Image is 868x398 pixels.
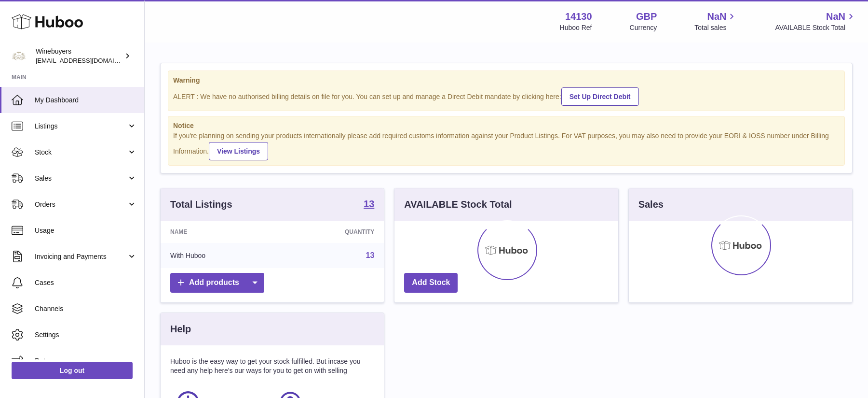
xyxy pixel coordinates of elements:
[694,10,737,32] a: NaN Total sales
[173,121,840,130] strong: Notice
[173,86,840,106] div: ALERT : We have no authorised billing details on file for you. You can set up and manage a Direct...
[209,142,268,160] a: View Listings
[826,10,845,23] span: NaN
[161,221,278,243] th: Name
[36,47,122,65] div: Winebuyers
[775,10,856,32] a: NaN AVAILABLE Stock Total
[35,122,127,131] span: Listings
[35,304,137,313] span: Channels
[12,362,133,379] a: Log out
[364,199,374,211] a: 13
[364,199,374,209] strong: 13
[560,23,592,32] div: Huboo Ref
[35,278,137,287] span: Cases
[561,87,639,106] a: Set Up Direct Debit
[775,23,856,32] span: AVAILABLE Stock Total
[636,10,657,23] strong: GBP
[170,273,264,293] a: Add products
[35,148,127,157] span: Stock
[694,23,737,32] span: Total sales
[161,243,278,268] td: With Huboo
[170,357,374,375] p: Huboo is the easy way to get your stock fulfilled. But incase you need any help here's our ways f...
[404,273,458,293] a: Add Stock
[36,57,142,64] span: [EMAIL_ADDRESS][DOMAIN_NAME]
[638,198,664,211] h3: Sales
[173,131,840,160] div: If you're planning on sending your products internationally please add required customs informati...
[404,198,512,211] h3: AVAILABLE Stock Total
[170,198,232,211] h3: Total Listings
[35,252,127,261] span: Invoicing and Payments
[565,10,592,23] strong: 14130
[35,330,137,340] span: Settings
[630,23,657,32] div: Currency
[12,49,26,63] img: ben@winebuyers.com
[707,10,726,23] span: NaN
[173,76,840,85] strong: Warning
[35,174,127,183] span: Sales
[278,221,384,243] th: Quantity
[35,356,137,366] span: Returns
[366,251,375,259] a: 13
[170,323,191,336] h3: Help
[35,200,127,209] span: Orders
[35,96,137,105] span: My Dashboard
[35,226,137,235] span: Usage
